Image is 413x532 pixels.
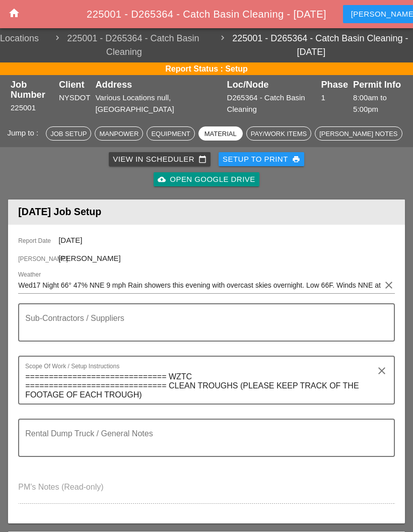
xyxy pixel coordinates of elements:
[203,129,238,139] div: Material
[227,92,316,115] div: D265364 - Catch Basin Cleaning
[227,80,316,90] div: Loc/Node
[376,365,388,377] i: clear
[18,236,58,245] span: Report Date
[154,172,259,186] a: Open Google Drive
[319,129,397,139] div: [PERSON_NAME] Notes
[25,316,380,341] textarea: Sub-Contractors / Suppliers
[219,152,304,166] button: Setup to Print
[25,432,380,456] textarea: Rental Dump Truck / General Notes
[198,126,243,141] button: Material
[321,80,348,90] div: Phase
[383,279,395,291] i: clear
[25,369,380,404] textarea: Scope Of Work / Setup Instructions
[158,174,255,185] div: Open Google Drive
[18,254,58,263] span: [PERSON_NAME]
[8,7,20,19] i: home
[353,80,402,90] div: Permit Info
[59,80,91,90] div: Client
[8,199,405,224] header: [DATE] Job Setup
[315,126,402,141] button: [PERSON_NAME] Notes
[7,128,42,137] span: Jump to :
[292,155,300,163] i: print
[147,126,194,141] button: Equipment
[58,254,120,262] span: [PERSON_NAME]
[87,9,326,20] span: 225001 - D265364 - Catch Basin Cleaning - [DATE]
[246,126,311,141] button: Pay/Work Items
[95,92,222,115] div: Various Locations null, [GEOGRAPHIC_DATA]
[113,154,206,165] div: View in Scheduler
[95,80,222,90] div: Address
[158,175,166,183] i: cloud_upload
[95,126,143,141] button: Manpower
[109,152,211,166] a: View in Scheduler
[321,92,348,104] div: 1
[353,92,402,115] div: 8:00am to 5:00pm
[198,155,206,163] i: calendar_today
[59,92,91,104] div: NYSDOT
[210,32,413,59] a: 225001 - D265364 - Catch Basin Cleaning - [DATE]
[39,32,210,59] span: 225001 - D265364 - Catch Basin Cleaning
[11,102,54,114] div: 225001
[18,479,395,503] textarea: PM's Notes (Read-only)
[50,129,87,139] div: Job Setup
[11,80,54,100] div: Job Number
[223,154,300,165] div: Setup to Print
[18,277,381,293] input: Weather
[46,126,91,141] button: Job Setup
[151,129,190,139] div: Equipment
[251,129,307,139] div: Pay/Work Items
[58,236,82,244] span: [DATE]
[99,129,139,139] div: Manpower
